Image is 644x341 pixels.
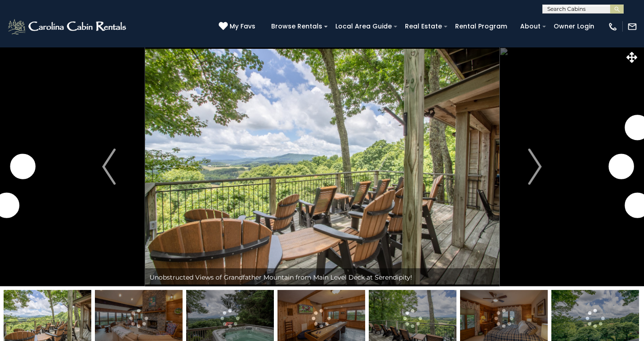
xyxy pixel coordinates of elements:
[73,47,145,286] button: Previous
[102,149,116,185] img: arrow
[267,19,327,33] a: Browse Rentals
[331,19,396,33] a: Local Area Guide
[549,19,599,33] a: Owner Login
[608,22,618,32] img: phone-regular-white.png
[400,19,447,33] a: Real Estate
[230,22,255,31] span: My Favs
[145,268,499,286] div: Unobstructed Views of Grandfather Mountain from Main Level Deck at Serendipity!
[451,19,512,33] a: Rental Program
[219,22,258,32] a: My Favs
[516,19,545,33] a: About
[528,149,542,185] img: arrow
[7,18,129,36] img: White-1-2.png
[499,47,571,286] button: Next
[627,22,637,32] img: mail-regular-white.png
